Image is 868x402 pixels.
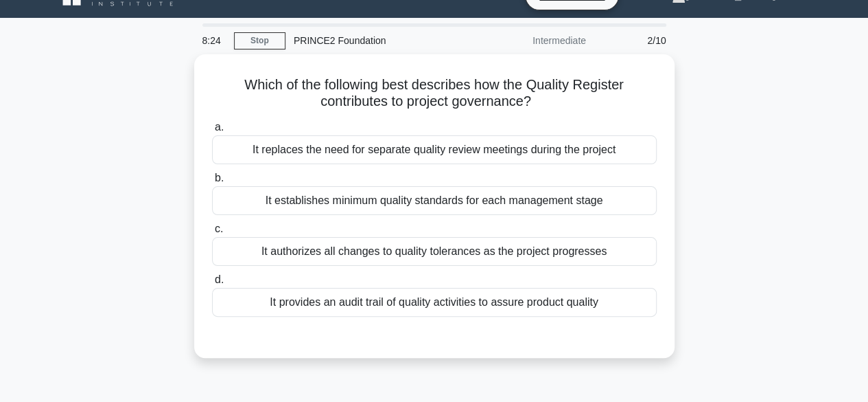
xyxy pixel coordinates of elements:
a: Stop [234,32,285,49]
span: a. [215,121,224,133]
div: It provides an audit trail of quality activities to assure product quality [212,288,657,317]
div: It establishes minimum quality standards for each management stage [212,186,657,215]
div: 2/10 [594,27,675,54]
span: c. [215,223,223,234]
div: It authorizes all changes to quality tolerances as the project progresses [212,237,657,266]
div: PRINCE2 Foundation [285,27,474,54]
div: 8:24 [194,27,234,54]
span: b. [215,172,224,183]
h5: Which of the following best describes how the Quality Register contributes to project governance? [211,76,658,111]
div: Intermediate [474,27,594,54]
div: It replaces the need for separate quality review meetings during the project [212,135,657,164]
span: d. [215,273,224,285]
